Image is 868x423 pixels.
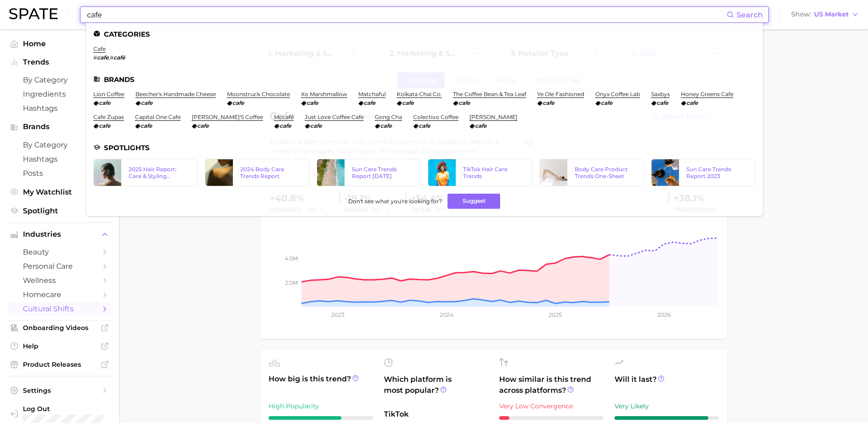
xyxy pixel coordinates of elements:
em: cafe [380,122,392,129]
button: Brands [7,120,112,134]
button: Trends [7,55,112,69]
a: matchaful [358,91,386,98]
span: Log Out [23,405,120,413]
em: cafe [141,99,152,106]
span: How similar is this trend across platforms? [499,374,604,396]
a: cafe zupas [93,114,124,120]
span: wellness [23,276,96,285]
div: Very Low Convergence [499,401,604,412]
a: by Category [7,138,112,152]
div: Body Care Product Trends One-Sheet [575,166,636,179]
a: kolkata chai co. [397,91,442,98]
a: TikTok Hair Care Trends [428,159,532,186]
a: 2025 Hair Report: Care & Styling Products [93,159,198,186]
span: cultural shifts [23,304,96,313]
a: Product Releases [7,358,112,371]
div: 7 / 10 [269,416,373,420]
span: by Category [23,76,96,84]
a: just love coffee cafe [305,114,364,120]
a: colectivo coffee [413,114,458,120]
span: Home [23,39,96,48]
span: # [93,54,97,61]
em: cafe [197,122,209,129]
a: Home [7,37,112,51]
a: Body Care Product Trends One-Sheet [539,159,644,186]
span: personal care [23,262,96,271]
em: cafe [307,99,318,106]
li: Spotlights [93,144,755,152]
em: cafe [99,99,110,106]
a: onyx coffee lab [595,91,640,98]
a: beecher's handmade cheese [135,91,216,98]
span: Will it last? [615,374,719,396]
span: Search [737,11,763,19]
span: Product Releases [23,360,96,369]
div: , [93,54,125,61]
tspan: 2024 [439,311,453,318]
a: Sun Care Trends Report 2023 [651,159,755,186]
span: Help [23,342,96,350]
a: Hashtags [7,101,112,115]
a: gong cha [375,114,402,120]
tspan: 2025 [549,311,562,318]
a: Ingredients [7,87,112,101]
a: beauty [7,245,112,259]
a: ye ole fashioned [537,91,584,98]
span: by Category [23,141,96,149]
em: cafe [419,122,430,129]
div: TikTok Hair Care Trends [463,166,524,179]
div: Sun Care Trends Report [DATE] [352,166,413,179]
a: saxbys [651,91,670,98]
span: Industries [23,230,96,239]
tspan: 2026 [657,311,670,318]
span: Posts [23,169,96,178]
span: Hashtags [23,155,96,163]
em: cafe [402,99,414,106]
span: Ingredients [23,90,96,98]
a: xo marshmallow [301,91,347,98]
a: [PERSON_NAME]'s coffee [192,114,263,120]
a: Settings [7,384,112,397]
span: Which platform is most popular? [384,374,488,404]
a: Hashtags [7,152,112,166]
div: 9 / 10 [615,416,719,420]
span: Onboarding Videos [23,324,96,332]
a: wellness [7,273,112,287]
em: café [113,54,125,61]
a: Spotlight [7,204,112,218]
input: Search here for a brand, industry, or ingredient [86,7,727,22]
a: Sun Care Trends Report [DATE] [317,159,421,186]
span: Don't see what you're looking for? [348,198,442,205]
div: 1 / 10 [499,416,604,420]
span: TikTok [384,409,488,420]
div: 2025 Hair Report: Care & Styling Products [129,166,190,179]
em: cafe [97,54,108,61]
a: Help [7,339,112,353]
em: cafe [280,122,291,129]
span: My Watchlist [23,188,96,196]
a: lion coffee [93,91,124,98]
em: cafe [657,99,668,106]
span: Brands [23,123,96,131]
span: # [110,54,113,61]
a: honey greens cafe [681,91,733,98]
span: Settings [23,386,96,395]
button: Industries [7,228,112,241]
a: 2024 Body Care Trends Report [205,159,309,186]
span: Show [791,12,811,17]
div: High Popularity [269,401,373,412]
a: by Category [7,73,112,87]
span: Spotlight [23,206,96,215]
span: US Market [814,12,849,17]
em: cafe [140,122,152,129]
span: How big is this trend? [269,374,373,396]
em: cafe [601,99,612,106]
span: homecare [23,290,96,299]
em: cafe [364,99,375,106]
em: cafe [543,99,554,106]
div: Very Likely [615,401,719,412]
em: cafe [310,122,322,129]
span: beauty [23,248,96,256]
span: Hashtags [23,104,96,113]
a: [PERSON_NAME] [469,114,518,120]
